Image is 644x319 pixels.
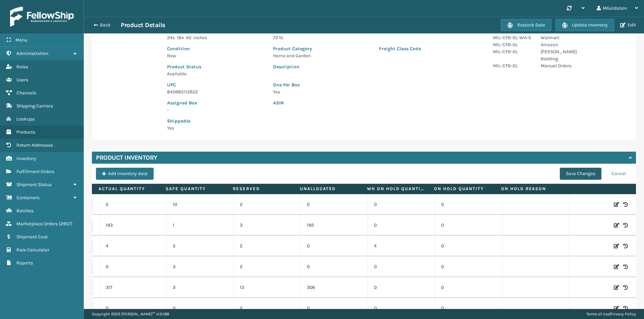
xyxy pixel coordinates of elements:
i: Edit [614,263,619,270]
td: 0 [368,194,435,215]
p: 840985112622 [167,88,265,95]
span: Containers [16,195,40,201]
i: Inventory History [623,222,628,229]
p: Condition [167,45,265,52]
button: Save Changes [560,168,601,180]
p: 2 [240,243,294,249]
td: 0 [368,256,435,277]
label: Unallocated [300,186,359,192]
span: Inches [193,35,207,41]
span: Marketplace Orders [16,221,58,227]
button: Restock Date [501,19,551,31]
i: Inventory History [623,284,628,291]
button: Update Inventory [555,19,614,31]
span: Shipment Cost [16,234,48,240]
span: Channels [16,90,36,96]
p: 3 [240,222,294,229]
p: UPC [167,81,265,88]
p: [PERSON_NAME] Bedding [541,48,580,62]
p: Walmart [541,34,580,41]
td: 0 [368,215,435,236]
p: Freight Class Code [379,45,477,52]
p: Shippable [167,117,265,125]
td: 0 [368,277,435,298]
p: One Per Box [273,81,477,88]
span: Inventory [16,156,36,161]
button: Edit [618,22,638,28]
button: Back [90,22,121,28]
td: 1 [166,215,233,236]
i: Inventory History [623,201,628,208]
span: Roles [16,64,28,70]
span: Lookups [16,116,35,122]
span: Users [16,77,28,83]
label: Actual Quantity [99,186,157,192]
i: Edit [614,201,619,208]
p: Home and Garden [273,52,371,59]
td: 0 [99,256,166,277]
td: 0 [368,298,435,319]
label: On Hold Reason [501,186,560,192]
td: 0 [435,298,502,319]
a: Terms of Use [586,312,609,316]
td: 193 [99,215,166,236]
label: WH On hold quantity [367,186,426,192]
td: 3 [166,277,233,298]
span: 72 lb [273,35,283,41]
p: Available [167,70,265,77]
i: Edit [614,284,619,291]
span: 24 x [167,35,175,41]
p: MIL-CFB-DL [493,62,533,69]
td: 0 [435,236,502,256]
td: 4 [368,236,435,256]
td: 10 [166,194,233,215]
p: 13 [240,284,294,291]
p: - [167,106,265,113]
span: Batches [16,208,34,214]
i: Edit [614,305,619,312]
p: Yes [273,88,477,95]
p: Product Category [273,45,371,52]
a: Privacy Policy [610,312,636,316]
i: Inventory History [623,243,628,249]
td: 0 [99,298,166,319]
p: Description [273,63,477,70]
div: | [586,309,636,319]
i: Edit [614,243,619,249]
button: Add inventory data [96,168,154,180]
p: ASIN [273,99,477,106]
td: 0 [435,277,502,298]
td: 0 [435,215,502,236]
span: Return Addresses [16,142,53,148]
span: Products [16,129,35,135]
span: Administration [16,51,48,56]
p: Copyright 2023 [PERSON_NAME]™ v 1.0.188 [92,309,169,319]
p: MIL-CFB-DL [493,41,533,48]
p: 2 [240,201,294,208]
img: logo [10,7,74,27]
td: 4 [99,236,166,256]
td: 0 [166,298,233,319]
td: 5 [166,236,233,256]
span: Shipping Carriers [16,103,53,109]
td: 3 [166,256,233,277]
p: Product Status [167,63,265,70]
p: Assigned Box [167,99,265,106]
span: 18 x [177,35,184,41]
h4: Product Inventory [96,154,157,162]
button: Cancel [605,168,632,180]
i: Edit [614,222,619,229]
i: Inventory History [623,305,628,312]
p: MIL-CFB-DL-WA-S [493,34,533,41]
h3: Product Details [121,21,165,29]
label: Safe Quantity [166,186,224,192]
i: Inventory History [623,263,628,270]
span: Rate Calculator [16,247,49,253]
p: Yes [167,125,265,132]
span: ( 2957 ) [59,221,72,227]
td: 0 [435,256,502,277]
td: 0 [99,194,166,215]
p: 2 [240,305,294,312]
td: 0 [435,194,502,215]
span: 40 [186,35,191,41]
